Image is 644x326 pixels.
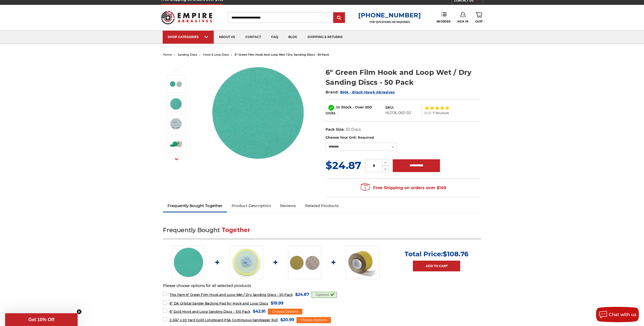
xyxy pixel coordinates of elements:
[365,105,372,110] span: 200
[336,105,352,110] span: In Stock
[207,62,309,164] img: 6-inch 60-grit green film hook and loop sanding discs with fast cutting aluminum oxide for coarse...
[340,90,395,94] a: BHA - Black Hawk Abrasives
[178,53,197,56] a: sanding discs
[295,291,309,298] span: $24.87
[222,226,251,234] span: Together
[361,183,446,193] span: Free Shipping on orders over $149
[475,12,483,23] a: Cart
[268,309,302,315] div: Choose Options
[326,90,339,94] span: Brand:
[326,111,335,115] span: Units
[240,31,266,44] a: contact
[346,127,361,132] dd: 50 Discs
[170,78,182,90] img: 6-inch 60-grit green film hook and loop sanding discs with fast cutting aluminum oxide for coarse...
[296,317,331,323] div: Choose Options
[170,98,182,110] img: 6-inch 120-grit green film hook and loop disc for contour sanding on ferrous and non ferrous surf...
[227,200,276,211] a: Product Description
[170,293,186,297] strong: This Item:
[170,301,268,305] span: 6” DA Orbital Sander Backing Pad for Hook and Loop Discs
[424,111,431,115] span: (5.0)
[214,31,240,44] a: about us
[596,307,639,322] button: Chat with us
[353,105,364,110] span: - Over
[253,308,266,315] span: $42.91
[302,31,348,44] a: shipping & returns
[385,105,394,110] dt: SKU:
[433,111,449,115] span: 7 Reviews
[301,200,343,211] a: Related Products
[437,20,451,23] span: Reorder
[5,313,78,326] div: Get 10% OffClose teaser
[358,20,421,24] p: FOR QUESTIONS OR INQUIRIES
[168,35,209,39] div: SHOP CATEGORIES
[163,200,227,211] a: Frequently Bought Together
[404,250,469,258] p: Total Price:
[276,200,301,211] a: Reviews
[161,8,212,28] img: Empire Abrasives
[266,31,283,44] a: faq
[443,250,469,258] span: $108.76
[163,283,481,289] p: Please choose options for all selected products
[326,67,481,87] h1: 6" Green Film Hook and Loop Wet / Dry Sanding Discs - 50 Pack
[609,312,636,317] span: Chat with us
[163,53,172,56] a: home
[280,316,294,323] span: $20.99
[358,135,374,139] small: Required
[283,31,302,44] a: blog
[172,246,205,279] img: 6-inch 60-grit green film hook and loop sanding discs with fast cutting aluminum oxide for coarse...
[170,293,293,297] span: 6" Green Film Hook and Loop Wet / Dry Sanding Discs - 50 Pack
[457,20,468,23] span: Sign In
[385,110,411,116] dd: HLF06-060-50
[170,137,182,150] img: BHA box multi pack with 50 water resistant 6-inch green film hook and loop sanding discs p2000 gr...
[475,20,483,23] span: Cart
[271,300,283,307] span: $19.99
[235,53,329,56] span: 6" green film hook and loop wet / dry sanding discs - 50 pack
[413,261,460,271] a: Add to Cart
[312,292,337,298] div: Options
[170,310,251,313] span: 6" Gold Hook and Loop Sanding Discs - 100 Pack
[170,117,182,130] img: 6-inch ultra fine 2000-grit green film hook & loop disc for metalworking and woodworking applicat...
[77,309,82,314] button: Close teaser
[358,11,421,19] a: [PHONE_NUMBER]
[326,127,344,132] dt: Pack Size:
[28,317,54,322] span: Get 10% Off
[437,12,451,23] a: Reorder
[326,135,481,140] label: Choose Your Grit:
[170,154,183,165] button: Next
[334,13,344,23] input: Submit
[170,318,278,322] span: 2-3/4" x 20 Yard Gold Longboard PSA Continuous Sandpaper Roll
[163,226,220,234] span: Frequently Bought
[326,159,361,172] span: $24.87
[203,53,229,56] a: hook & loop discs
[170,64,183,75] button: Previous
